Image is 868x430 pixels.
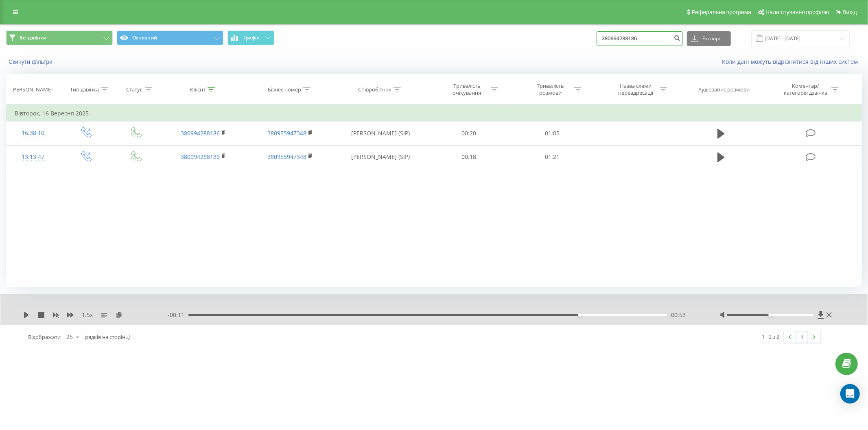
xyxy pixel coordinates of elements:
[578,313,582,317] div: Accessibility label
[698,86,750,93] div: Аудіозапис розмови
[117,30,223,45] button: Основний
[7,105,862,122] td: Вівторок, 16 Вересня 2025
[687,31,731,46] button: Експорт
[769,313,772,317] div: Accessibility label
[28,333,61,341] span: Відображати
[840,384,860,404] div: Open Intercom Messenger
[227,30,274,45] button: Графік
[762,332,780,341] div: 1 - 2 з 2
[11,86,52,93] div: [PERSON_NAME]
[243,35,259,41] span: Графік
[671,311,686,319] span: 00:53
[614,83,658,96] div: Назва схеми переадресації
[782,83,829,96] div: Коментар/категорія дзвінка
[427,122,511,145] td: 00:20
[85,333,130,341] span: рядків на сторінці
[511,122,594,145] td: 01:05
[722,58,862,65] a: Коли дані можуть відрізнятися вiд інших систем
[765,9,829,15] span: Налаштування профілю
[334,145,427,169] td: [PERSON_NAME] (SIP)
[358,86,391,93] div: Співробітник
[511,145,594,169] td: 01:21
[82,311,93,319] span: 1.5 x
[15,149,52,165] div: 13:13:47
[597,31,683,46] input: Пошук за номером
[334,122,427,145] td: [PERSON_NAME] (SIP)
[181,129,220,137] a: 380994288186
[267,129,306,137] a: 380955947348
[268,86,301,93] div: Бізнес номер
[445,83,489,96] div: Тривалість очікування
[6,58,57,65] button: Скинути фільтри
[168,311,188,319] span: - 00:11
[6,30,113,45] button: Всі дзвінки
[70,86,99,93] div: Тип дзвінка
[66,333,73,341] div: 25
[20,35,46,41] span: Всі дзвінки
[181,153,220,161] a: 380994288186
[692,9,752,15] span: Реферальна програма
[529,83,572,96] div: Тривалість розмови
[843,9,857,15] span: Вихід
[427,145,511,169] td: 00:18
[796,331,808,343] a: 1
[15,125,52,141] div: 16:38:10
[190,86,206,93] div: Клієнт
[127,86,143,93] div: Статус
[267,153,306,161] a: 380955947348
